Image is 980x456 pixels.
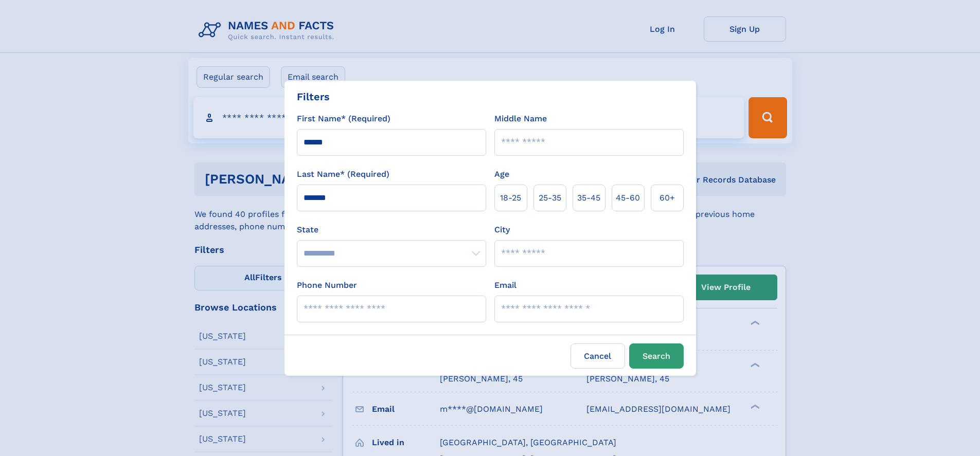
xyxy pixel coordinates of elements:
label: City [494,224,510,236]
label: First Name* (Required) [297,113,390,125]
label: Phone Number [297,279,357,291]
label: State [297,224,486,236]
div: Filters [297,89,330,104]
label: Middle Name [494,113,547,125]
span: 35‑45 [577,192,600,204]
label: Cancel [571,343,625,369]
label: Last Name* (Required) [297,168,389,180]
span: 60+ [660,192,675,204]
span: 25‑35 [539,192,561,204]
label: Email [494,279,516,291]
span: 18‑25 [500,192,521,204]
button: Search [629,343,684,369]
label: Age [494,168,509,180]
span: 45‑60 [616,192,640,204]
